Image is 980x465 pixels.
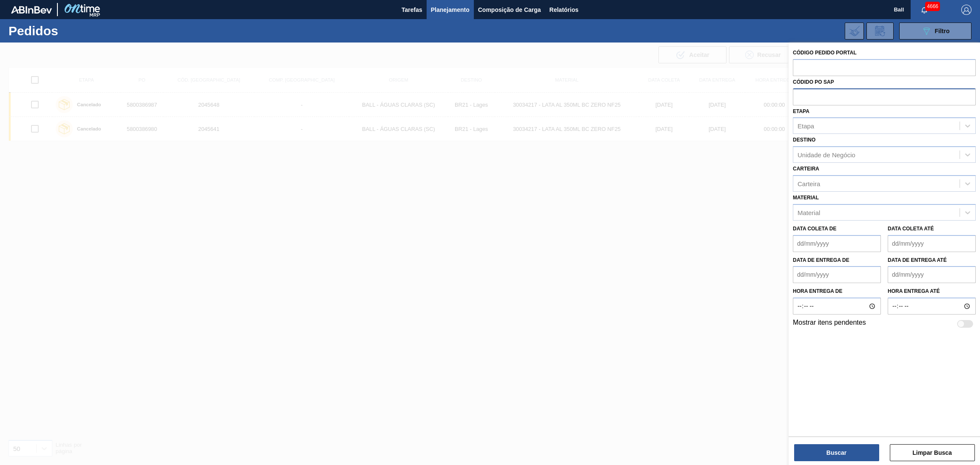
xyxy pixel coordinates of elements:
[961,5,971,15] img: Logout
[793,79,834,85] label: Códido PO SAP
[793,226,836,232] label: Data coleta de
[431,5,470,15] span: Planejamento
[402,5,422,15] span: Tarefas
[888,235,976,252] input: dd/mm/yyyy
[925,2,940,11] span: 4666
[888,257,947,263] label: Data de Entrega até
[9,26,139,36] h1: Pedidos
[11,6,52,14] img: TNhmsLtSVTkK8tSr43FrP2fwEKptu5GPRR3wAAAABJRU5ErkJggg==
[845,23,864,40] div: Importar Negociações dos Pedidos
[866,23,894,40] div: Solicitação de Revisão de Pedidos
[793,166,819,172] label: Carteira
[793,137,815,143] label: Destino
[793,235,881,252] input: dd/mm/yyyy
[888,266,976,283] input: dd/mm/yyyy
[899,23,971,40] button: Filtro
[935,28,950,34] span: Filtro
[798,209,820,216] div: Material
[478,5,541,15] span: Composição de Carga
[793,50,857,56] label: Código Pedido Portal
[888,226,934,232] label: Data coleta até
[793,285,881,298] label: Hora entrega de
[911,4,938,16] button: Notificações
[798,151,855,159] div: Unidade de Negócio
[793,266,881,283] input: dd/mm/yyyy
[793,195,819,201] label: Material
[793,257,849,263] label: Data de Entrega de
[793,108,809,114] label: Etapa
[550,5,578,15] span: Relatórios
[888,285,976,298] label: Hora entrega até
[798,180,820,187] div: Carteira
[793,319,866,329] label: Mostrar itens pendentes
[798,122,814,130] div: Etapa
